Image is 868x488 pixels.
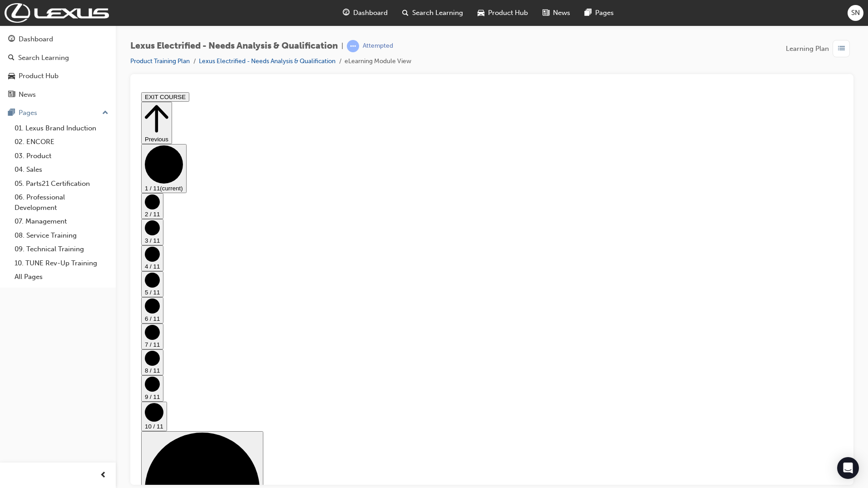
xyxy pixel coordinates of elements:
[19,71,59,81] div: Product Hub
[7,279,22,285] span: 8 / 11
[11,121,112,135] a: 01. Lexus Brand Induction
[595,8,614,18] span: Pages
[102,107,108,119] span: up-icon
[19,34,53,45] div: Dashboard
[478,7,484,19] span: car-icon
[11,256,112,270] a: 10. TUNE Rev-Up Training
[4,183,26,209] button: 5 / 11
[4,50,112,66] a: Search Learning
[4,31,112,48] a: Dashboard
[4,157,26,183] button: 4 / 11
[11,229,112,243] a: 08. Service Training
[100,470,107,481] span: prev-icon
[11,190,112,214] a: 06. Professional Development
[4,287,26,313] button: 9 / 11
[542,7,549,19] span: news-icon
[19,90,36,100] div: News
[8,72,15,80] span: car-icon
[838,43,845,55] span: list-icon
[8,35,15,44] span: guage-icon
[343,7,350,19] span: guage-icon
[553,8,570,18] span: News
[347,40,359,52] span: learningRecordVerb_ATTEMPT-icon
[11,149,112,163] a: 03. Product
[4,105,112,121] button: Pages
[7,149,22,155] span: 3 / 11
[4,4,52,13] button: EXIT COURSE
[4,86,112,103] a: News
[8,109,15,117] span: pages-icon
[7,334,26,341] span: 10 / 11
[402,7,409,19] span: search-icon
[851,8,860,18] span: SN
[395,4,470,22] a: search-iconSearch Learning
[585,7,592,19] span: pages-icon
[19,108,37,118] div: Pages
[18,53,69,63] div: Search Learning
[4,68,112,85] a: Product Hub
[848,5,863,21] button: SN
[488,8,528,18] span: Product Hub
[11,135,112,149] a: 02. ENCORE
[837,457,859,479] div: Open Intercom Messenger
[4,29,112,105] button: DashboardSearch LearningProduct HubNews
[8,91,15,99] span: news-icon
[412,8,463,18] span: Search Learning
[7,305,22,312] span: 9 / 11
[7,253,22,259] span: 7 / 11
[786,40,853,57] button: Learning Plan
[7,47,31,54] span: Previous
[7,96,22,103] span: 1 / 11
[4,235,26,261] button: 7 / 11
[8,54,15,62] span: search-icon
[7,174,22,181] span: 4 / 11
[11,270,112,284] a: All Pages
[786,44,829,54] span: Learning Plan
[7,122,22,129] span: 2 / 11
[353,8,388,18] span: Dashboard
[341,41,343,51] span: |
[4,209,26,234] button: 6 / 11
[4,130,26,156] button: 3 / 11
[130,41,338,51] span: Lexus Electrified - Needs Analysis & Qualification
[7,200,22,207] span: 5 / 11
[4,261,26,287] button: 8 / 11
[470,4,535,22] a: car-iconProduct Hub
[4,105,26,130] button: 2 / 11
[363,42,393,50] div: Attempted
[5,3,109,23] img: Trak
[130,57,190,65] a: Product Training Plan
[577,4,621,22] a: pages-iconPages
[535,4,577,22] a: news-iconNews
[11,163,112,177] a: 04. Sales
[4,55,49,105] button: 1 / 11(current)
[22,96,45,103] span: (current)
[4,313,30,343] button: 10 / 11
[4,13,35,55] button: Previous
[7,227,22,234] span: 6 / 11
[11,242,112,256] a: 09. Technical Training
[11,214,112,229] a: 07. Management
[345,56,411,67] li: eLearning Module View
[199,57,335,65] a: Lexus Electrified - Needs Analysis & Qualification
[11,177,112,191] a: 05. Parts21 Certification
[335,4,395,22] a: guage-iconDashboard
